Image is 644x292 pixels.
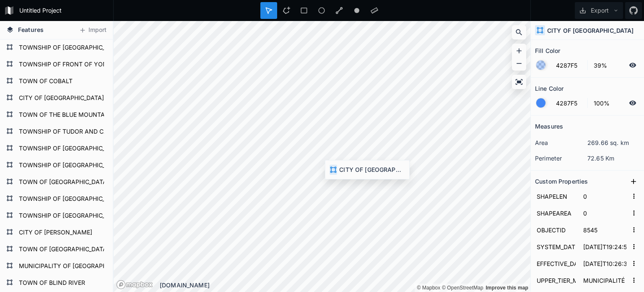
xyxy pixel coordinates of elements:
input: Empty [582,224,628,236]
input: Name [535,224,577,236]
input: Empty [582,190,628,203]
dd: 269.66 sq. km [587,138,640,147]
dt: perimeter [535,154,587,163]
dd: 72.65 Km [587,154,640,163]
h4: CITY OF [GEOGRAPHIC_DATA] [547,26,634,35]
h2: Measures [535,120,563,133]
span: Features [18,25,44,34]
input: Name [535,257,577,270]
input: Name [535,207,577,219]
div: [DOMAIN_NAME] [160,281,530,289]
h2: Custom Properties [535,175,588,188]
input: Empty [582,274,628,287]
input: Empty [582,257,628,270]
input: Name [535,240,577,253]
button: Import [75,24,111,37]
button: Export [575,2,623,19]
a: Mapbox [417,285,440,291]
a: Mapbox logo [116,280,153,289]
input: Name [535,190,577,203]
a: Map feedback [486,285,528,291]
dt: area [535,138,587,147]
input: Name [535,274,577,287]
h2: Fill Color [535,44,560,57]
input: Empty [582,207,628,219]
input: Empty [582,240,628,253]
h2: Line Color [535,82,563,95]
a: OpenStreetMap [442,285,483,291]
